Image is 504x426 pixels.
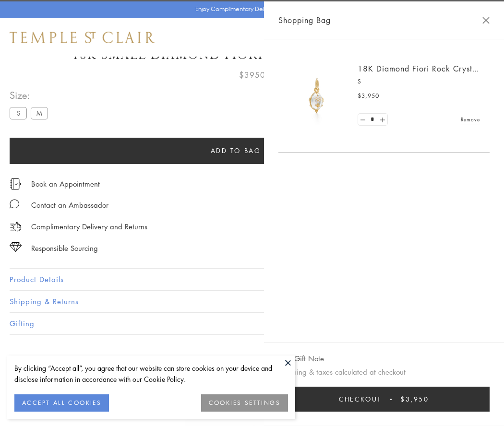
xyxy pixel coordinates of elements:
span: Add to bag [211,145,261,156]
div: Contact an Ambassador [31,199,108,211]
p: S [358,77,480,86]
p: Enjoy Complimentary Delivery & Returns [195,4,304,14]
label: S [10,107,27,119]
button: Checkout $3,950 [278,387,490,412]
span: $3,950 [358,91,379,101]
img: icon_sourcing.svg [10,242,22,252]
a: Set quantity to 2 [377,114,387,126]
img: Temple St. Clair [10,32,155,43]
a: Set quantity to 0 [358,114,368,126]
button: Gifting [10,313,494,334]
img: MessageIcon-01_2.svg [10,199,19,209]
button: Add to bag [10,138,462,164]
p: Shipping & taxes calculated at checkout [278,366,490,378]
button: COOKIES SETTINGS [201,394,288,412]
a: Book an Appointment [31,178,100,189]
div: Responsible Sourcing [31,242,98,254]
span: Checkout [339,394,382,404]
img: icon_delivery.svg [10,221,22,233]
span: $3950 [239,69,265,81]
p: Complimentary Delivery and Returns [31,221,147,233]
button: Close Shopping Bag [482,17,490,24]
label: M [31,107,48,119]
button: Shipping & Returns [10,291,494,312]
span: Size: [10,87,52,103]
span: $3,950 [400,394,429,404]
button: Product Details [10,269,494,290]
span: Shopping Bag [278,14,331,26]
img: icon_appointment.svg [10,178,21,189]
img: P51889-E11FIORI [288,67,346,125]
a: Remove [461,114,480,125]
button: Add Gift Note [278,353,324,365]
button: ACCEPT ALL COOKIES [14,394,109,412]
div: By clicking “Accept all”, you agree that our website can store cookies on your device and disclos... [14,363,288,385]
